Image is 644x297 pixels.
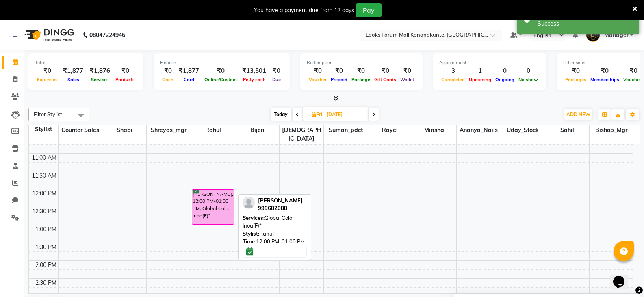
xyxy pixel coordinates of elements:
[563,77,588,82] span: Packages
[29,125,58,134] div: Stylist
[160,77,176,82] span: Cash
[538,20,633,28] div: Success
[65,77,81,82] span: Sales
[269,66,284,76] div: ₹0
[329,66,349,76] div: ₹0
[243,197,255,209] img: profile
[516,66,540,76] div: 0
[176,66,202,76] div: ₹1,877
[412,125,456,135] span: Mirisha
[372,66,398,76] div: ₹0
[30,207,58,216] div: 12:30 PM
[239,66,269,76] div: ₹13,501
[21,24,76,46] img: logo
[243,215,265,221] span: Services:
[493,66,516,76] div: 0
[588,66,621,76] div: ₹0
[87,66,113,76] div: ₹1,876
[307,77,329,82] span: Voucher
[372,77,398,82] span: Gift Cards
[349,66,372,76] div: ₹0
[160,59,284,66] div: Finance
[34,243,58,251] div: 1:30 PM
[310,111,324,117] span: Fri
[590,125,633,135] span: Bishop_Mgr
[516,77,540,82] span: No show
[439,66,467,76] div: 3
[398,66,416,76] div: ₹0
[368,125,412,135] span: Rayel
[35,77,60,82] span: Expenses
[202,77,239,82] span: Online/Custom
[398,77,416,82] span: Wallet
[191,125,235,135] span: rahul
[588,77,621,82] span: Memberships
[610,264,636,289] iframe: chat widget
[501,125,545,135] span: Uday_Stock
[241,77,268,82] span: Petty cash
[243,238,256,245] span: Time:
[35,59,137,66] div: Total
[439,59,540,66] div: Appointment
[192,190,233,224] div: [PERSON_NAME], 12:00 PM-01:00 PM, Global Color Inoa(F)*
[34,261,58,269] div: 2:00 PM
[60,66,87,76] div: ₹1,877
[113,77,137,82] span: Products
[202,66,239,76] div: ₹0
[329,77,349,82] span: Prepaid
[89,77,111,82] span: Services
[307,59,416,66] div: Redemption
[270,77,283,82] span: Due
[467,77,493,82] span: Upcoming
[356,3,382,17] button: Pay
[243,230,259,237] span: Stylist:
[545,125,589,135] span: Sahil
[271,108,291,121] span: Today
[564,109,592,120] button: ADD NEW
[113,66,137,76] div: ₹0
[439,77,467,82] span: Completed
[30,171,58,180] div: 11:30 AM
[566,111,590,117] span: ADD NEW
[307,66,329,76] div: ₹0
[34,111,62,117] span: Filter Stylist
[147,125,191,135] span: Shreyas_mgr
[467,66,493,76] div: 1
[457,125,501,135] span: Ananya_Nails
[280,125,323,144] span: [DEMOGRAPHIC_DATA]
[235,125,279,135] span: Bijen
[258,197,303,204] span: [PERSON_NAME]
[243,230,307,238] div: Rahul
[30,189,58,198] div: 12:00 PM
[34,279,58,287] div: 2:30 PM
[35,66,60,76] div: ₹0
[102,125,146,135] span: Shabi
[349,77,372,82] span: Package
[243,215,294,229] span: Global Color Inoa(F)*
[586,28,600,42] img: Manager
[493,77,516,82] span: Ongoing
[59,125,102,135] span: Counter Sales
[89,24,125,46] b: 08047224946
[258,204,303,212] div: 999682088
[34,225,58,234] div: 1:00 PM
[182,77,196,82] span: Card
[563,66,588,76] div: ₹0
[243,238,307,246] div: 12:00 PM-01:00 PM
[324,125,368,135] span: Suman_pdct
[160,66,176,76] div: ₹0
[254,6,354,15] div: You have a payment due from 12 days
[30,154,58,162] div: 11:00 AM
[324,108,365,121] input: 2025-09-05
[604,31,629,39] span: Manager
